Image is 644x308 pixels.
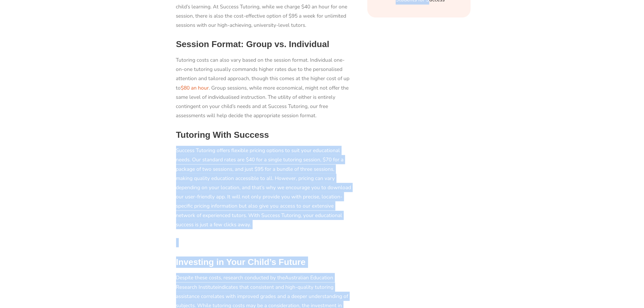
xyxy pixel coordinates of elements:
a: $80 an hour [181,84,209,91]
b: Session Format: Group vs. Individual [176,39,329,49]
strong: Tutoring With Success [176,130,269,140]
iframe: Chat Widget [554,247,644,308]
span: Tutoring costs can also vary based on the session format. Individual one-on-one tutoring usually ... [176,57,350,119]
b: Investing in Your Child’s Future [176,257,306,267]
a: Australian Education Research Institute [176,274,333,290]
p: Success Tutoring offers flexible pricing options to suit your educational needs. Our standard rat... [176,146,352,229]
